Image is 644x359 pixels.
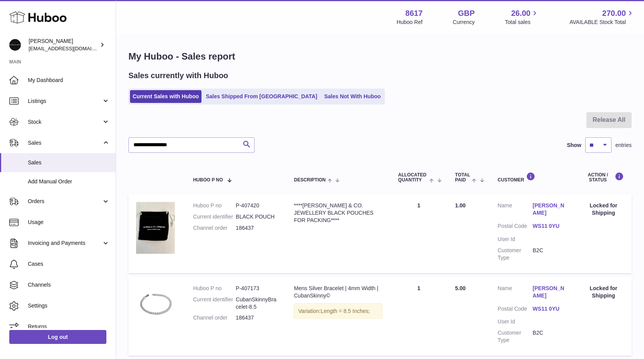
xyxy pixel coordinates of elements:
[615,142,632,149] span: entries
[193,296,236,311] dt: Current identifier
[505,19,539,26] span: Total sales
[498,285,533,301] dt: Name
[498,247,533,262] dt: Customer Type
[236,202,278,209] dd: P-407420
[498,236,533,243] dt: User Id
[498,305,533,315] dt: Postal Code
[567,142,581,149] label: Show
[390,194,447,273] td: 1
[193,285,236,292] dt: Huboo P no
[498,172,568,183] div: Customer
[533,329,567,344] dd: B2C
[28,139,102,147] span: Sales
[321,308,370,314] span: Length = 8.5 Inches;
[533,285,567,299] a: [PERSON_NAME]
[193,314,236,321] dt: Channel order
[236,224,278,232] dd: 186437
[236,285,278,292] dd: P-407173
[294,202,383,224] div: ****[PERSON_NAME] & CO. JEWELLERY BLACK POUCHES FOR PACKING****
[128,70,228,81] h2: Sales currently with Huboo
[193,213,236,221] dt: Current identifier
[294,303,383,319] div: Variation:
[236,296,278,311] dd: CubanSkinnyBracelet-8.5
[458,8,475,19] strong: GBP
[583,202,624,217] div: Locked for Shipping
[455,285,466,291] span: 5.00
[28,281,110,289] span: Channels
[498,222,533,232] dt: Postal Code
[29,45,114,51] span: [EMAIL_ADDRESS][DOMAIN_NAME]
[136,202,175,253] img: 86171736511865.jpg
[455,173,470,183] span: Total paid
[498,318,533,325] dt: User Id
[294,178,326,183] span: Description
[236,314,278,321] dd: 186437
[28,323,110,330] span: Returns
[28,118,102,126] span: Stock
[28,159,110,166] span: Sales
[28,260,110,268] span: Cases
[505,8,539,26] a: 26.00 Total sales
[453,19,475,26] div: Currency
[29,38,98,52] div: [PERSON_NAME]
[28,239,102,247] span: Invoicing and Payments
[28,77,110,84] span: My Dashboard
[533,222,567,230] a: WS11 0YU
[203,90,320,103] a: Sales Shipped From [GEOGRAPHIC_DATA]
[498,202,533,219] dt: Name
[193,178,223,183] span: Huboo P no
[533,247,567,262] dd: B2C
[390,277,447,356] td: 1
[533,305,567,313] a: WS11 0YU
[294,285,383,299] div: Mens Silver Bracelet | 4mm Width | CubanSkinny©
[28,198,102,205] span: Orders
[193,224,236,232] dt: Channel order
[136,285,175,323] img: Curb-Bracelet-Slim.jpg
[405,8,423,19] strong: 8617
[28,302,110,309] span: Settings
[455,202,466,209] span: 1.00
[9,330,106,344] a: Log out
[569,8,635,26] a: 270.00 AVAILABLE Stock Total
[569,19,635,26] span: AVAILABLE Stock Total
[583,285,624,299] div: Locked for Shipping
[9,39,21,51] img: hello@alfredco.com
[602,8,626,19] span: 270.00
[321,90,383,103] a: Sales Not With Huboo
[533,202,567,217] a: [PERSON_NAME]
[398,173,427,183] span: ALLOCATED Quantity
[28,219,110,226] span: Usage
[28,178,110,185] span: Add Manual Order
[28,97,102,105] span: Listings
[236,213,278,221] dd: BLACK POUCH
[498,329,533,344] dt: Customer Type
[397,19,423,26] div: Huboo Ref
[511,8,530,19] span: 26.00
[130,90,202,103] a: Current Sales with Huboo
[128,50,632,63] h1: My Huboo - Sales report
[583,172,624,183] div: Action / Status
[193,202,236,209] dt: Huboo P no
